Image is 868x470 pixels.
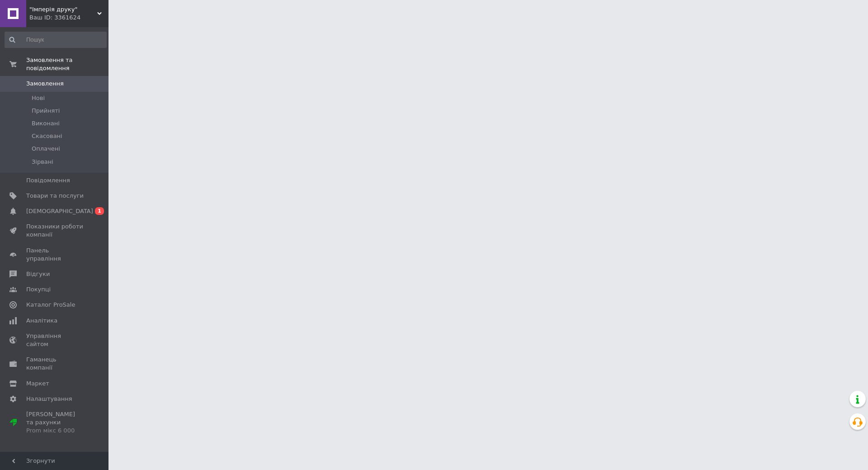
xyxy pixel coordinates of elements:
input: Пошук [5,32,107,48]
span: Каталог ProSale [26,301,75,309]
span: Налаштування [26,395,72,403]
span: Товари та послуги [26,192,84,200]
span: Замовлення та повідомлення [26,56,108,72]
span: 1 [95,207,104,215]
span: Нові [32,94,45,102]
span: Виконані [32,119,60,128]
span: "Імперія друку" [29,5,97,14]
div: Prom мікс 6 000 [26,427,84,435]
span: Повідомлення [26,176,70,185]
div: Ваш ID: 3361624 [29,14,108,22]
span: Маркет [26,380,49,388]
span: Управління сайтом [26,332,84,348]
span: Скасовані [32,132,62,140]
span: Прийняті [32,107,60,115]
span: Покупці [26,285,51,294]
span: Зірвані [32,158,53,166]
span: Аналітика [26,317,57,325]
span: [PERSON_NAME] та рахунки [26,410,84,435]
span: [DEMOGRAPHIC_DATA] [26,207,93,215]
span: Панель управління [26,247,84,263]
span: Відгуки [26,270,50,278]
span: Оплачені [32,145,60,153]
span: Гаманець компанії [26,356,84,372]
span: Показники роботи компанії [26,223,84,239]
span: Замовлення [26,80,64,88]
